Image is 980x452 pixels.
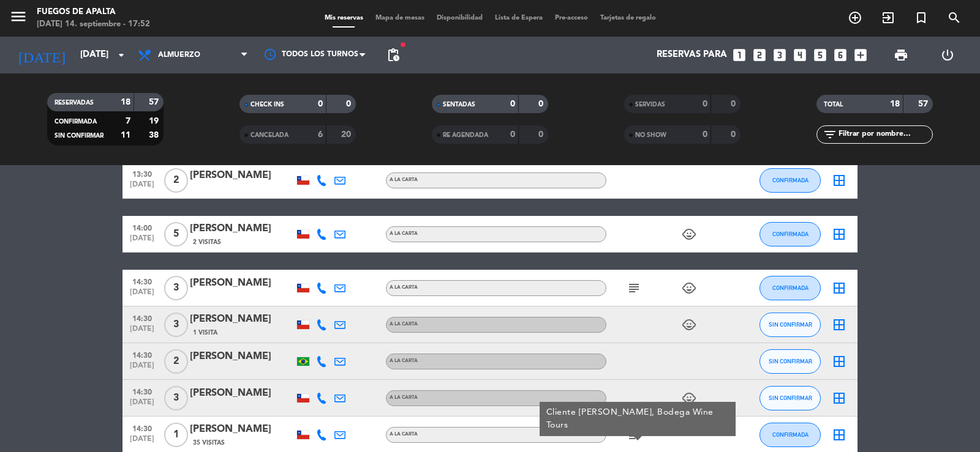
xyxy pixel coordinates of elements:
[947,10,962,25] i: search
[703,130,707,139] strong: 0
[792,47,808,63] i: looks_4
[881,10,895,25] i: exit_to_app
[772,177,809,183] span: CONFIRMADA
[164,386,188,410] span: 3
[752,47,767,63] i: looks_two
[812,47,828,63] i: looks_5
[190,275,294,291] div: [PERSON_NAME]
[341,130,353,139] strong: 20
[346,100,353,108] strong: 0
[510,130,515,139] strong: 0
[127,398,157,412] span: [DATE]
[149,98,161,106] strong: 57
[940,48,955,62] i: power_settings_new
[832,281,846,295] i: border_all
[853,47,869,63] i: add_box
[9,7,28,26] i: menu
[164,423,188,447] span: 1
[759,276,821,300] button: CONFIRMADA
[164,276,188,300] span: 3
[635,132,666,138] span: NO SHOW
[318,15,369,21] span: Mis reservas
[769,321,812,328] span: SIN CONFIRMAR
[390,432,418,437] span: A LA CARTA
[158,51,200,59] span: Almuerzo
[9,7,28,30] button: menu
[546,406,729,432] div: Cliente [PERSON_NAME], Bodega Wine Tours
[635,102,665,108] span: SERVIDAS
[390,285,418,290] span: A LA CARTA
[127,180,157,195] span: [DATE]
[390,177,418,182] span: A LA CARTA
[538,130,546,139] strong: 0
[127,288,157,302] span: [DATE]
[190,385,294,401] div: [PERSON_NAME]
[390,395,418,400] span: A LA CARTA
[37,18,150,31] div: [DATE] 14. septiembre - 17:52
[769,395,812,401] span: SIN CONFIRMAR
[594,15,662,21] span: Tarjetas de regalo
[369,15,431,21] span: Mapa de mesas
[832,391,846,406] i: border_all
[443,102,475,108] span: SENTADAS
[914,10,929,25] i: turned_in_not
[114,48,129,62] i: arrow_drop_down
[164,168,188,193] span: 2
[824,102,843,108] span: TOTAL
[894,48,908,62] span: print
[772,47,788,63] i: looks_3
[251,102,284,108] span: CHECK INS
[832,354,846,369] i: border_all
[772,284,809,291] span: CONFIRMADA
[386,48,401,62] span: pending_actions
[627,281,641,295] i: subject
[127,384,157,398] span: 14:30
[759,349,821,374] button: SIN CONFIRMAR
[731,100,738,108] strong: 0
[682,227,696,242] i: child_care
[127,234,157,248] span: [DATE]
[682,317,696,332] i: child_care
[126,117,130,125] strong: 7
[127,274,157,288] span: 14:30
[731,130,738,139] strong: 0
[55,133,104,139] span: SIN CONFIRMAR
[431,15,489,21] span: Disponibilidad
[127,220,157,234] span: 14:00
[682,281,696,295] i: child_care
[549,15,594,21] span: Pre-acceso
[918,100,930,108] strong: 57
[190,349,294,365] div: [PERSON_NAME]
[772,431,809,438] span: CONFIRMADA
[127,435,157,449] span: [DATE]
[390,322,418,327] span: A LA CARTA
[390,358,418,363] span: A LA CARTA
[832,317,846,332] i: border_all
[127,325,157,339] span: [DATE]
[127,347,157,361] span: 14:30
[832,227,846,242] i: border_all
[164,349,188,374] span: 2
[37,6,150,18] div: Fuegos de Apalta
[832,47,848,63] i: looks_6
[759,423,821,447] button: CONFIRMADA
[251,132,288,138] span: CANCELADA
[682,391,696,406] i: child_care
[318,130,323,139] strong: 6
[190,421,294,437] div: [PERSON_NAME]
[121,98,130,106] strong: 18
[390,231,418,236] span: A LA CARTA
[823,127,837,142] i: filter_list
[489,15,549,21] span: Lista de Espera
[759,313,821,337] button: SIN CONFIRMAR
[731,47,747,63] i: looks_one
[399,41,407,48] span: fiber_manual_record
[193,328,217,338] span: 1 Visita
[832,428,846,442] i: border_all
[759,386,821,410] button: SIN CONFIRMAR
[190,221,294,237] div: [PERSON_NAME]
[772,231,809,237] span: CONFIRMADA
[759,168,821,193] button: CONFIRMADA
[538,100,546,108] strong: 0
[164,222,188,246] span: 5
